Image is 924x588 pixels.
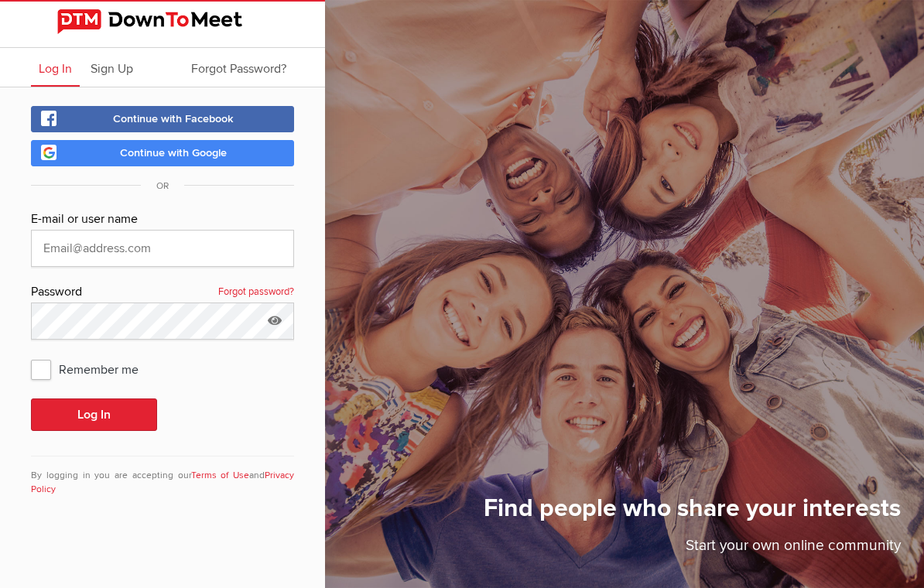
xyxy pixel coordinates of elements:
input: Email@address.com [31,230,294,267]
span: Continue with Google [120,146,227,159]
span: OR [141,180,184,192]
a: Continue with Google [31,140,294,166]
div: E-mail or user name [31,210,294,230]
h1: Find people who share your interests [484,493,901,535]
span: Log In [39,61,72,77]
div: Password [31,282,294,303]
a: Sign Up [83,48,141,87]
span: Continue with Facebook [113,112,234,125]
a: Forgot Password? [183,48,294,87]
p: Start your own online community [484,535,901,565]
span: Remember me [31,355,154,383]
button: Log In [31,398,157,431]
div: By logging in you are accepting our and [31,456,294,497]
a: Forgot password? [218,282,294,303]
img: DownToMeet [57,9,268,34]
span: Sign Up [91,61,133,77]
a: Terms of Use [191,470,250,481]
a: Continue with Facebook [31,106,294,132]
a: Log In [31,48,80,87]
span: Forgot Password? [191,61,286,77]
